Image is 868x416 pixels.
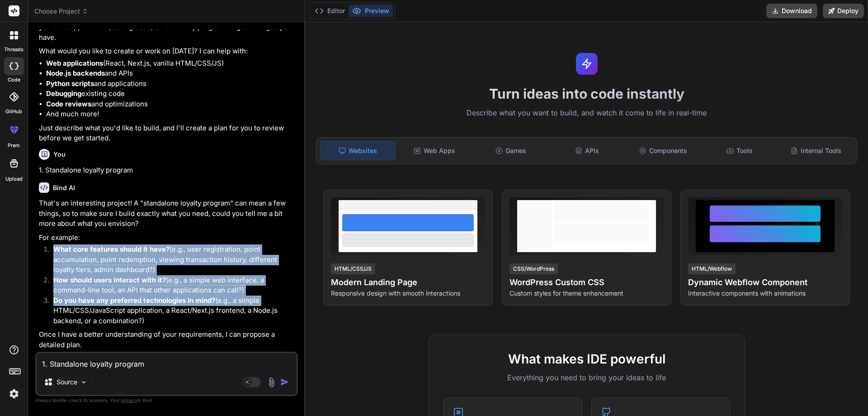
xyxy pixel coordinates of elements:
p: Describe what you want to build, and watch it come to life in real-time [311,107,863,119]
p: What would you like to create or work on [DATE]? I can help with: [39,46,296,57]
div: HTML/CSS/JS [331,263,375,274]
strong: Python scripts [46,79,94,88]
div: CSS/WordPress [509,263,558,274]
p: Once I have a better understanding of your requirements, I can propose a detailed plan. [39,330,296,350]
div: HTML/Webflow [688,263,736,274]
strong: What core features should it have? [53,245,170,253]
p: Responsive design with smooth interactions [331,289,485,298]
p: Custom styles for theme enhancement [509,289,664,298]
div: APIs [550,141,624,160]
p: For example: [39,233,296,243]
div: Websites [320,141,396,160]
strong: How should users interact with it? [53,276,166,284]
strong: Debugging [46,89,81,98]
span: Choose Project [34,7,88,16]
li: And much more! [46,109,296,120]
label: Upload [5,175,23,183]
label: GitHub [5,108,22,115]
span: privacy [121,397,137,403]
button: Preview [349,5,393,17]
img: attachment [266,377,277,387]
li: (React, Next.js, vanilla HTML/CSS/JS) [46,58,296,69]
strong: Code reviews [46,100,91,108]
div: Games [474,141,548,160]
p: Interactive components with animations [688,289,842,298]
li: and applications [46,79,296,89]
button: Deploy [823,4,864,18]
div: Tools [703,141,777,160]
div: Internal Tools [778,141,853,160]
h2: What makes IDE powerful [443,349,730,368]
p: Everything you need to bring your ideas to life [443,372,730,383]
button: Editor [311,5,349,17]
li: and optimizations [46,99,296,110]
p: 1. Standalone loyalty program [39,165,296,176]
label: threads [4,46,24,53]
p: Source [57,378,77,387]
h6: Bind AI [53,183,75,192]
h1: Turn ideas into code instantly [311,86,863,102]
img: settings [6,386,22,402]
p: Just describe what you'd like to build, and I'll create a plan for you to review before we get st... [39,123,296,143]
img: Pick Models [80,378,88,386]
label: prem [8,142,20,149]
li: existing code [46,89,296,99]
h4: Dynamic Webflow Component [688,276,842,289]
h6: You [53,150,66,159]
label: code [8,76,20,84]
h4: Modern Landing Page [331,276,485,289]
img: icon [280,378,289,387]
li: and APIs [46,68,296,79]
li: (e.g., user registration, point accumulation, point redemption, viewing transaction history, diff... [46,244,296,275]
li: (e.g., a simple HTML/CSS/JavaScript application, a React/Next.js frontend, a Node.js backend, or ... [46,296,296,326]
p: That's an interesting project! A "standalone loyalty program" can mean a few things, so to make s... [39,198,296,229]
strong: Node.js backends [46,69,105,77]
li: (e.g., a simple web interface, a command-line tool, an API that other applications can call?) [46,275,296,296]
div: Web Apps [397,141,472,160]
h4: WordPress Custom CSS [509,276,664,289]
strong: Web applications [46,59,103,67]
p: Always double-check its answers. Your in Bind [35,396,298,405]
div: Components [626,141,701,160]
button: Download [766,4,817,18]
strong: Do you have any preferred technologies in mind? [53,296,215,305]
